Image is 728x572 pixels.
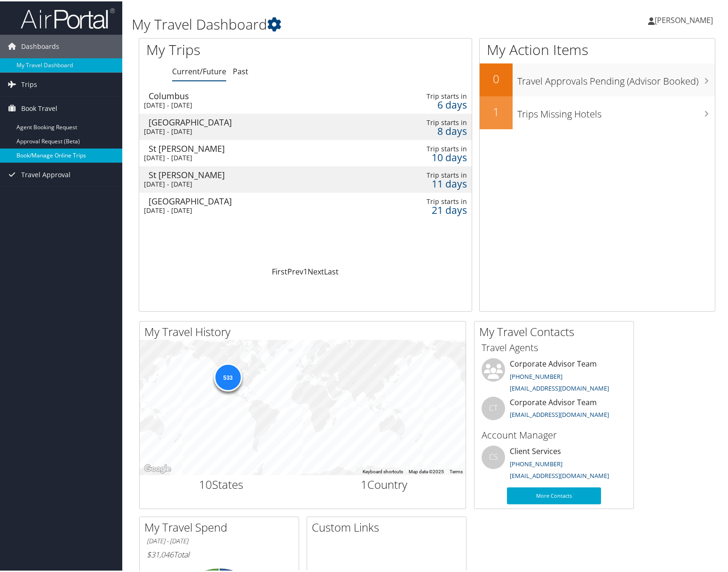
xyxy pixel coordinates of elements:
span: Trips [21,71,37,95]
h3: Trips Missing Hotels [517,102,715,119]
span: [PERSON_NAME] [655,14,713,24]
h1: My Action Items [480,39,715,58]
h3: Travel Agents [482,340,626,353]
div: CS [482,444,505,468]
div: Trip starts in [394,117,467,125]
h2: Country [310,475,459,491]
span: Travel Approval [21,162,71,185]
li: Corporate Advisor Team [477,395,631,426]
div: Trip starts in [394,196,467,204]
div: Columbus [149,90,358,99]
div: Trip starts in [394,143,467,152]
h2: 1 [480,102,513,118]
h6: [DATE] - [DATE] [147,535,292,544]
a: Prev [287,265,303,275]
h6: Total [147,548,292,558]
img: Google [142,462,173,474]
a: Last [324,265,339,275]
div: [DATE] - [DATE] [144,179,354,187]
div: [DATE] - [DATE] [144,152,354,161]
div: Trip starts in [394,91,467,99]
a: 1 [303,265,308,275]
div: Trip starts in [394,170,467,178]
div: 11 days [394,178,467,187]
a: First [272,265,287,275]
span: Map data ©2025 [409,468,444,473]
div: [DATE] - [DATE] [144,205,354,213]
div: 8 days [394,125,467,134]
div: [GEOGRAPHIC_DATA] [149,117,358,125]
h1: My Travel Dashboard [132,13,525,33]
h2: My Travel Contacts [479,322,633,338]
span: Dashboards [21,33,59,57]
li: Client Services [477,444,631,483]
h2: My Travel Spend [144,518,299,534]
li: Corporate Advisor Team [477,357,631,395]
h2: States [147,475,296,491]
h2: My Travel History [144,322,466,338]
div: St [PERSON_NAME] [149,143,358,151]
a: Open this area in Google Maps (opens a new window) [142,462,173,474]
div: 533 [214,362,242,390]
a: Next [308,265,324,275]
h2: Custom Links [312,518,466,534]
span: 1 [361,475,367,491]
div: 21 days [394,204,467,213]
span: Book Travel [21,95,57,119]
div: [GEOGRAPHIC_DATA] [149,196,358,204]
div: [DATE] - [DATE] [144,100,354,108]
a: 0Travel Approvals Pending (Advisor Booked) [480,62,715,95]
button: Keyboard shortcuts [363,467,403,474]
div: 6 days [394,99,467,108]
div: St [PERSON_NAME] [149,169,358,178]
h3: Travel Approvals Pending (Advisor Booked) [517,69,715,86]
a: Terms (opens in new tab) [450,468,463,473]
a: Current/Future [172,65,226,75]
img: airportal-logo.png [21,6,115,28]
h3: Account Manager [482,427,626,440]
h1: My Trips [146,39,326,58]
div: 10 days [394,152,467,160]
span: $31,046 [147,548,174,558]
a: [EMAIL_ADDRESS][DOMAIN_NAME] [510,470,609,478]
a: [PHONE_NUMBER] [510,458,562,467]
h2: 0 [480,70,513,86]
a: 1Trips Missing Hotels [480,95,715,128]
a: Past [233,65,248,75]
a: More Contacts [507,486,601,503]
a: [PERSON_NAME] [648,5,722,33]
span: 10 [199,475,212,491]
a: [EMAIL_ADDRESS][DOMAIN_NAME] [510,383,609,391]
a: [EMAIL_ADDRESS][DOMAIN_NAME] [510,409,609,417]
a: [PHONE_NUMBER] [510,371,562,379]
div: CT [482,395,505,419]
div: [DATE] - [DATE] [144,126,354,134]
